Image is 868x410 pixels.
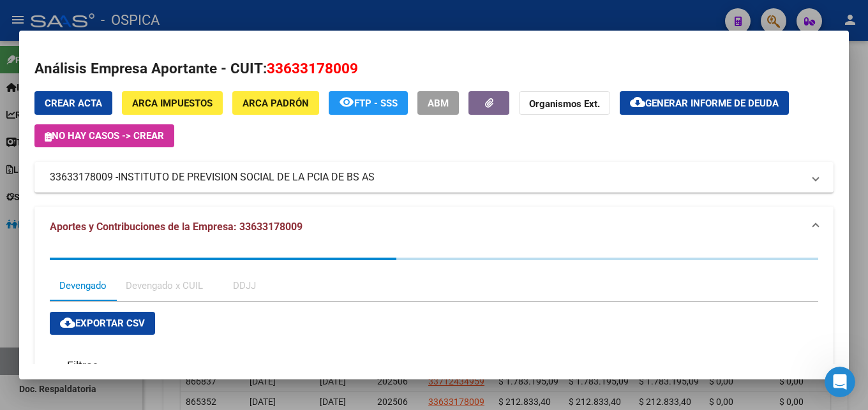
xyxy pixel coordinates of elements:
button: No hay casos -> Crear [34,124,174,147]
span: No hay casos -> Crear [45,130,164,142]
button: Organismos Ext. [519,91,610,115]
button: ARCA Impuestos [122,91,223,115]
strong: Organismos Ext. [529,98,600,110]
span: FTP - SSS [354,98,398,109]
iframe: Intercom live chat [825,367,855,397]
span: ABM [428,98,449,109]
div: Devengado x CUIL [126,279,203,293]
h3: Filtros [61,358,105,372]
span: Exportar CSV [60,318,145,329]
button: FTP - SSS [329,91,408,115]
mat-icon: remove_red_eye [339,94,354,110]
button: ARCA Padrón [232,91,319,115]
span: INSTITUTO DE PREVISION SOCIAL DE LA PCIA DE BS AS [118,170,375,185]
button: ABM [417,91,459,115]
span: ARCA Impuestos [132,98,213,109]
mat-icon: cloud_download [60,315,75,330]
mat-panel-title: 33633178009 - [50,170,803,185]
span: Crear Acta [45,98,102,109]
mat-icon: cloud_download [630,94,645,110]
span: 33633178009 [267,60,358,77]
span: Aportes y Contribuciones de la Empresa: 33633178009 [50,221,303,233]
div: Devengado [59,279,107,293]
span: ARCA Padrón [243,98,309,109]
mat-expansion-panel-header: Aportes y Contribuciones de la Empresa: 33633178009 [34,207,834,247]
mat-expansion-panel-header: 33633178009 -INSTITUTO DE PREVISION SOCIAL DE LA PCIA DE BS AS [34,162,834,193]
button: Exportar CSV [50,312,155,335]
button: Crear Acta [34,91,112,115]
h2: Análisis Empresa Aportante - CUIT: [34,58,834,80]
span: Generar informe de deuda [645,98,779,109]
div: DDJJ [233,279,256,293]
button: Generar informe de deuda [620,91,789,115]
